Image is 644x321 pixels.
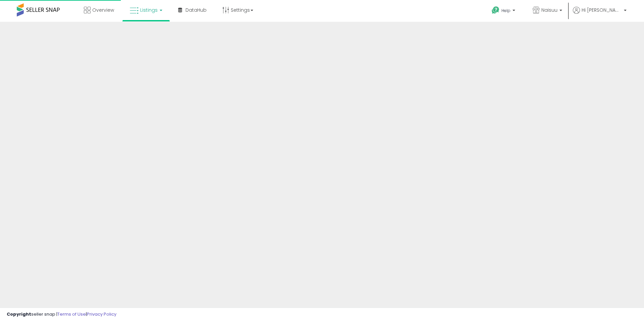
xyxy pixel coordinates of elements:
[185,7,207,13] span: DataHub
[501,8,511,13] span: Help
[491,6,500,14] i: Get Help
[573,7,627,22] a: Hi [PERSON_NAME]
[486,1,522,22] a: Help
[541,7,557,13] span: Naisuu
[92,7,114,13] span: Overview
[140,7,158,13] span: Listings
[582,7,622,13] span: Hi [PERSON_NAME]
